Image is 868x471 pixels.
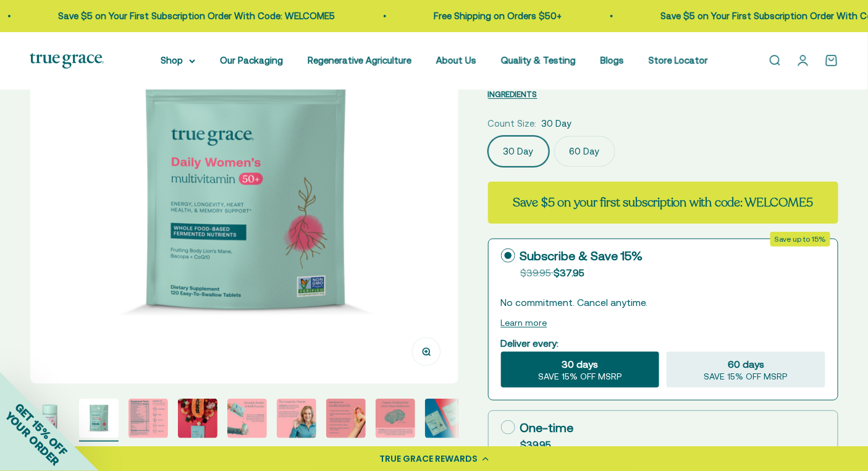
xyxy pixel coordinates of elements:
[425,399,465,442] button: Go to item 9
[129,399,168,438] img: Fruiting Body Vegan Soy Free Gluten Free Dairy Free
[542,116,572,131] span: 30 Day
[600,55,624,66] a: Blogs
[326,399,366,438] img: - L-ergothioneine to support longevity* - CoQ10 for antioxidant support and heart health* - 150% ...
[326,399,366,442] button: Go to item 7
[376,399,415,442] button: Go to item 8
[436,55,476,66] a: About Us
[649,55,708,66] a: Store Locator
[227,399,267,442] button: Go to item 5
[79,399,119,438] img: Daily Women's 50+ Multivitamin
[277,399,316,442] button: Go to item 6
[55,9,332,23] p: Save $5 on Your First Subscription Order With Code: WELCOME5
[380,452,478,465] div: TRUE GRACE REWARDS
[129,399,168,442] button: Go to item 3
[277,399,316,438] img: L-ergothioneine, an antioxidant known as 'the longevity vitamin', declines as we age and is limit...
[178,399,217,438] img: Daily Women's 50+ Multivitamin
[12,401,70,458] span: GET 15% OFF
[431,11,558,21] a: Free Shipping on Orders $50+
[488,87,537,101] button: INGREDIENTS
[178,399,217,442] button: Go to item 4
[501,55,576,66] a: Quality & Testing
[79,399,119,442] button: Go to item 2
[376,399,415,438] img: Lion's Mane supports brain, nerve, and cognitive health.* Our extracts come exclusively from the ...
[488,116,537,131] legend: Count Size:
[2,409,62,469] span: YOUR ORDER
[308,55,411,66] a: Regenerative Agriculture
[425,399,465,438] img: Daily Women's 50+ Multivitamin
[227,399,267,438] img: When you opt for our refill pouches instead of buying a new bottle every time you buy supplements...
[220,55,283,66] a: Our Packaging
[161,53,195,68] summary: Shop
[513,194,813,211] strong: Save $5 on your first subscription with code: WELCOME5
[488,90,537,99] span: INGREDIENTS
